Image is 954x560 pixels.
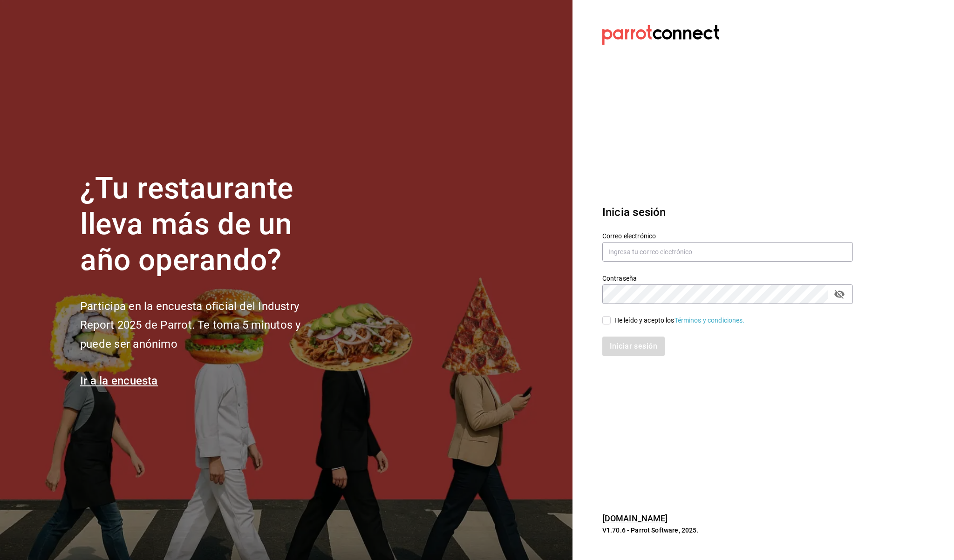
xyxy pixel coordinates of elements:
a: Términos y condiciones. [675,317,745,324]
button: passwordField [831,286,847,302]
a: Ir a la encuesta [80,374,158,387]
h3: Inicia sesión [602,204,853,221]
h2: Participa en la encuesta oficial del Industry Report 2025 de Parrot. Te toma 5 minutos y puede se... [80,297,332,354]
label: Correo electrónico [602,233,853,239]
h1: ¿Tu restaurante lleva más de un año operando? [80,171,332,278]
div: He leído y acepto los [614,316,745,325]
p: V1.70.6 - Parrot Software, 2025. [602,526,853,535]
input: Ingresa tu correo electrónico [602,242,853,262]
a: [DOMAIN_NAME] [602,513,668,523]
label: Contraseña [602,275,853,282]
